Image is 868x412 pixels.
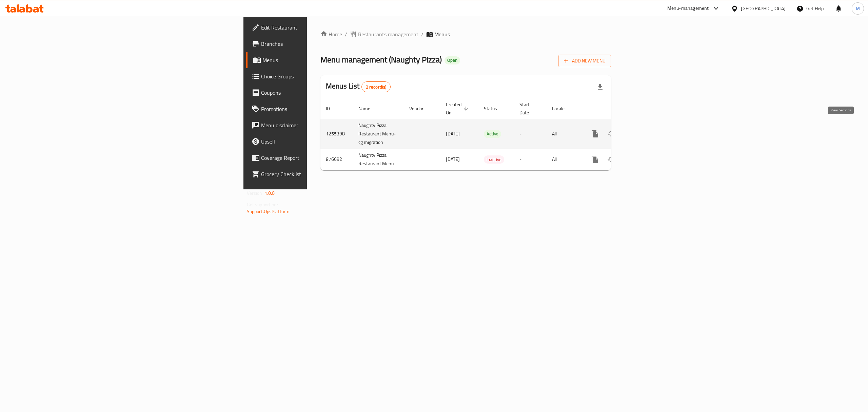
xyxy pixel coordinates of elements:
[581,98,657,119] th: Actions
[262,56,383,64] span: Menus
[247,189,263,198] span: Version:
[246,101,389,117] a: Promotions
[246,85,389,101] a: Coupons
[246,52,389,68] a: Menus
[603,151,619,168] button: Change Status
[446,155,460,164] span: [DATE]
[264,189,275,198] span: 1.0.0
[246,166,389,182] a: Grocery Checklist
[320,98,657,170] table: enhanced table
[326,81,391,92] h2: Menus List
[445,56,460,64] div: Open
[484,105,506,113] span: Status
[484,130,501,138] span: Active
[558,55,611,67] button: Add New Menu
[856,5,860,12] span: M
[592,79,608,95] div: Export file
[519,100,538,117] span: Start Date
[445,57,460,63] span: Open
[246,117,389,133] a: Menu disclaimer
[514,149,547,170] td: -
[247,200,278,209] span: Get support on:
[261,154,383,162] span: Coverage Report
[261,170,383,178] span: Grocery Checklist
[421,30,423,38] li: /
[587,151,603,168] button: more
[261,137,383,146] span: Upsell
[547,119,581,149] td: All
[246,36,389,52] a: Branches
[361,81,391,92] div: Total records count
[514,119,547,149] td: -
[261,105,383,113] span: Promotions
[434,30,450,38] span: Menus
[552,105,573,113] span: Locale
[446,129,460,138] span: [DATE]
[564,57,606,65] span: Add New Menu
[446,100,470,117] span: Created On
[261,72,383,80] span: Choice Groups
[547,149,581,170] td: All
[741,5,786,12] div: [GEOGRAPHIC_DATA]
[246,150,389,166] a: Coverage Report
[246,19,389,36] a: Edit Restaurant
[326,105,339,113] span: ID
[320,30,611,38] nav: breadcrumb
[358,105,379,113] span: Name
[247,207,290,216] a: Support.OpsPlatform
[409,105,432,113] span: Vendor
[261,40,383,48] span: Branches
[261,23,383,32] span: Edit Restaurant
[667,4,709,13] div: Menu-management
[261,121,383,129] span: Menu disclaimer
[484,130,501,138] div: Active
[246,133,389,150] a: Upsell
[261,89,383,97] span: Coupons
[246,68,389,85] a: Choice Groups
[484,156,504,164] span: Inactive
[362,84,391,90] span: 2 record(s)
[587,126,603,142] button: more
